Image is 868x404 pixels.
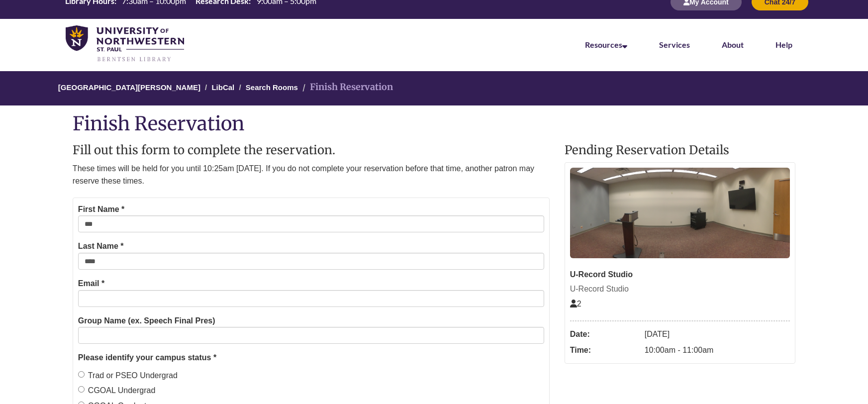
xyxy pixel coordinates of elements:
p: These times will be held for you until 10:25am [DATE]. If you do not complete your reservation be... [73,162,550,188]
input: CGOAL Undergrad [78,386,85,393]
a: LibCal [211,83,234,92]
a: Resources [585,40,627,49]
label: Email * [78,277,104,290]
label: CGOAL Undergrad [78,384,155,397]
label: Group Name (ex. Speech Final Pres) [78,314,215,327]
div: U-Record Studio [570,268,790,281]
a: Help [775,40,792,49]
a: About [722,40,744,49]
legend: Please identify your campus status * [78,351,544,364]
nav: Breadcrumb [73,71,795,105]
h2: Pending Reservation Details [565,144,795,157]
li: Finish Reservation [300,80,393,95]
input: Trad or PSEO Undergrad [78,371,85,378]
a: [GEOGRAPHIC_DATA][PERSON_NAME] [58,83,200,92]
label: First Name * [78,203,124,216]
dt: Time: [570,342,640,358]
dt: Date: [570,326,640,342]
img: U-Record Studio [570,168,790,258]
span: The capacity of this space [570,300,581,308]
a: Search Rooms [246,83,298,92]
dd: [DATE] [645,326,790,342]
img: UNWSP Library Logo [66,25,184,63]
dd: 10:00am - 11:00am [645,342,790,358]
h1: Finish Reservation [73,113,795,134]
div: U-Record Studio [570,283,790,296]
label: Trad or PSEO Undergrad [78,369,178,382]
a: Services [659,40,690,49]
label: Last Name * [78,240,124,253]
h2: Fill out this form to complete the reservation. [73,144,550,157]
